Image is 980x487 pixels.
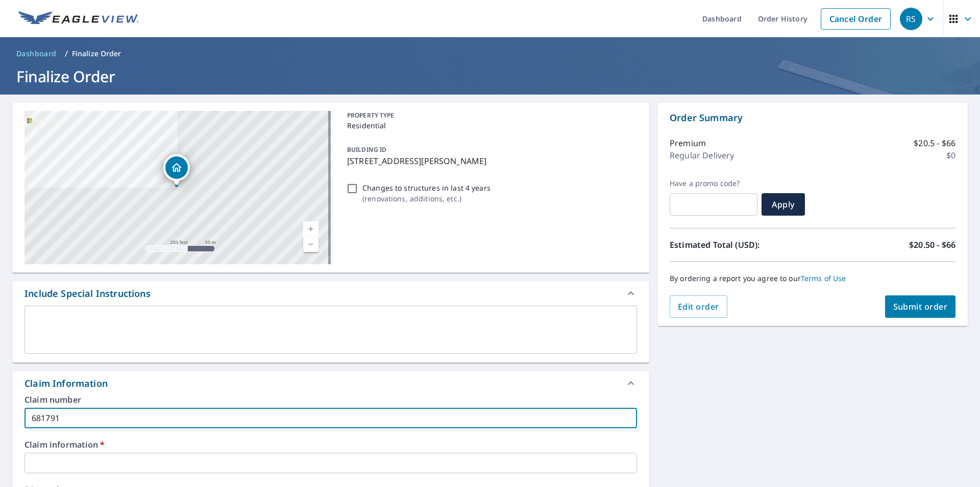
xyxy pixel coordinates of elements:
a: Terms of Use [801,273,846,283]
label: Have a promo code? [670,179,757,188]
nav: breadcrumb [12,45,968,62]
p: Order Summary [670,111,955,125]
p: ( renovations, additions, etc. ) [362,193,491,204]
button: Apply [762,193,805,216]
p: [STREET_ADDRESS][PERSON_NAME] [347,155,633,167]
li: / [65,48,68,60]
img: EV Logo [18,11,139,27]
label: Claim number [24,396,637,404]
span: Dashboard [16,49,57,59]
button: Submit order [885,295,956,318]
p: Regular Delivery [670,149,734,161]
a: Dashboard [12,45,61,62]
p: $20.50 - $66 [909,239,955,251]
button: Edit order [670,295,727,318]
span: Apply [770,199,797,210]
div: Claim Information [24,377,108,390]
p: Finalize Order [72,49,121,59]
span: Submit order [893,301,948,312]
div: Dropped pin, building 1, Residential property, 2104 Alonzo Smith Rd Georgetown, IN 47122 [163,154,190,186]
div: Include Special Instructions [24,287,151,300]
label: Claim information [24,440,637,449]
p: By ordering a report you agree to our [670,274,955,283]
a: Current Level 17, Zoom In [303,221,318,237]
div: Claim Information [12,371,649,396]
h1: Finalize Order [12,66,968,87]
p: Residential [347,120,633,131]
span: Edit order [678,301,719,312]
div: Include Special Instructions [12,281,649,306]
p: PROPERTY TYPE [347,111,633,120]
a: Cancel Order [821,8,891,30]
div: RS [900,8,922,30]
p: $20.5 - $66 [914,137,955,149]
p: $0 [946,149,955,161]
p: Premium [670,137,706,149]
p: Changes to structures in last 4 years [362,182,491,193]
a: Current Level 17, Zoom Out [303,237,318,252]
p: Estimated Total (USD): [670,239,813,251]
p: BUILDING ID [347,145,386,154]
